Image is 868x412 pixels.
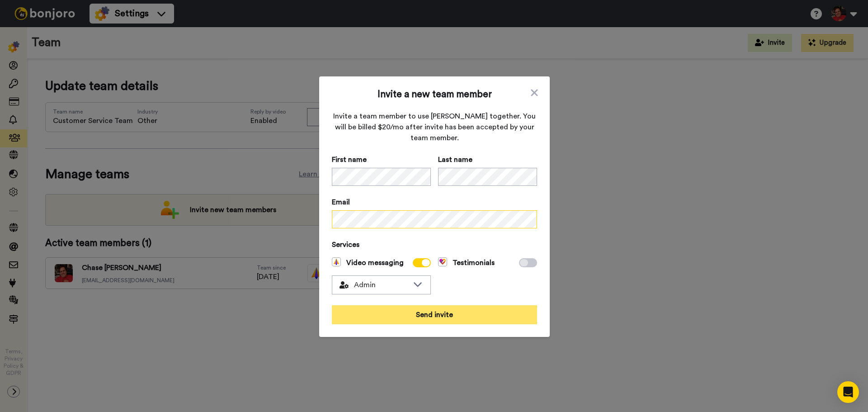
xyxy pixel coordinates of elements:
[332,239,537,250] span: Services
[332,89,537,100] span: Invite a new team member
[332,257,404,268] span: Video messaging
[438,257,495,268] span: Testimonials
[332,305,537,324] button: Send invite
[340,279,409,290] span: Admin
[837,381,859,403] div: Open Intercom Messenger
[332,154,431,165] span: First name
[438,257,447,266] img: tm-color.svg
[332,111,537,143] span: Invite a team member to use [PERSON_NAME] together. You will be billed $20/mo after invite has be...
[332,197,537,208] span: Email
[438,154,537,165] span: Last name
[332,257,341,266] img: vm-color.svg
